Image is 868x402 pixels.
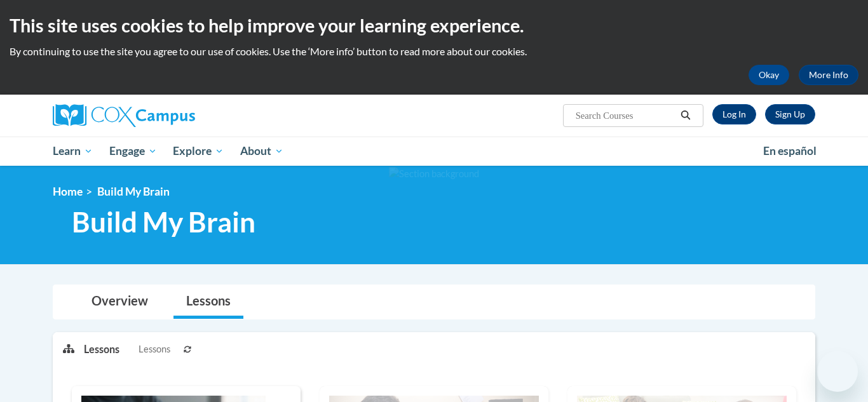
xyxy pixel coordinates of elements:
span: Lessons [139,342,170,356]
a: Log In [712,104,756,124]
img: Cox Campus [53,104,195,127]
img: Section background [389,167,479,181]
a: Learn [44,137,101,166]
a: En español [755,138,825,164]
a: Cox Campus [53,104,294,127]
a: More Info [799,65,858,85]
h2: This site uses cookies to help improve your learning experience. [10,13,858,38]
a: Engage [101,137,165,166]
span: Engage [109,144,157,159]
a: Explore [165,137,232,166]
span: Learn [53,144,93,159]
a: Home [53,185,83,198]
span: Build My Brain [97,185,170,198]
a: About [232,137,292,166]
span: Explore [173,144,224,159]
span: About [240,144,283,159]
button: Search [676,108,695,123]
p: Lessons [84,342,119,356]
a: Overview [79,285,161,319]
a: Register [765,104,815,124]
iframe: Button to launch messaging window [817,351,858,392]
button: Okay [749,65,789,85]
a: Lessons [173,285,243,319]
span: Build My Brain [72,205,255,239]
div: Main menu [34,137,834,166]
input: Search Courses [574,108,676,123]
span: En español [763,144,817,157]
p: By continuing to use the site you agree to our use of cookies. Use the ‘More info’ button to read... [10,44,858,58]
